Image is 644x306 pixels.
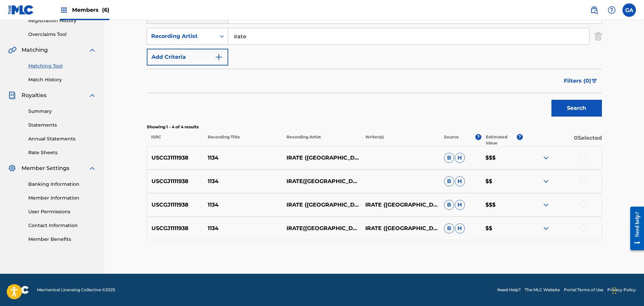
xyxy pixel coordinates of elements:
[28,122,96,129] a: Statements
[147,134,203,146] p: ISRC
[455,176,465,186] span: H
[486,134,517,146] p: Estimated Value
[8,91,16,99] img: Royalties
[564,77,591,85] span: Filters ( 0 )
[203,154,282,162] p: 1134
[147,154,204,162] p: USCGJ1111938
[444,153,454,163] span: B
[542,201,550,209] img: expand
[590,6,598,14] img: search
[22,164,69,172] span: Member Settings
[444,223,454,233] span: B
[28,31,96,38] a: Overclaims Tool
[203,201,282,209] p: 1134
[28,135,96,142] a: Annual Statements
[28,149,96,156] a: Rate Sheets
[481,177,523,185] p: $$
[28,222,96,229] a: Contact Information
[28,181,96,188] a: Banking Information
[481,154,523,162] p: $$$
[28,208,96,215] a: User Permissions
[147,124,602,130] p: Showing 1 - 4 of 4 results
[542,154,550,162] img: expand
[147,224,204,232] p: USCGJ1111938
[444,200,454,210] span: B
[8,5,34,15] img: MLC Logo
[564,287,603,293] a: Portal Terms of Use
[622,3,636,17] div: User Menu
[28,236,96,243] a: Member Benefits
[591,79,597,83] img: filter
[147,201,204,209] p: USCGJ1111938
[147,49,228,65] button: Add Criteria
[455,153,465,163] span: H
[605,3,618,17] div: Help
[455,223,465,233] span: H
[525,287,560,293] a: The MLC Website
[608,6,616,14] img: help
[607,287,636,293] a: Privacy Policy
[361,224,440,232] p: IRATE ([GEOGRAPHIC_DATA])
[88,46,96,54] img: expand
[282,201,361,209] p: IRATE ([GEOGRAPHIC_DATA])
[361,201,440,209] p: IRATE ([GEOGRAPHIC_DATA])
[28,76,96,83] a: Match History
[282,224,361,232] p: IRATE([GEOGRAPHIC_DATA])
[612,280,616,301] div: Drag
[587,3,601,17] a: Public Search
[625,201,644,255] iframe: Resource Center
[481,201,523,209] p: $$$
[8,286,29,294] img: logo
[610,274,644,306] iframe: Chat Widget
[8,164,16,172] img: Member Settings
[203,224,282,232] p: 1134
[595,28,602,45] img: Delete Criterion
[203,134,282,146] p: Recording Title
[8,46,16,54] img: Matching
[147,177,204,185] p: USCGJ1111938
[28,194,96,202] a: Member Information
[455,200,465,210] span: H
[282,177,361,185] p: IRATE([GEOGRAPHIC_DATA])
[282,134,361,146] p: Recording Artist
[215,53,223,61] img: 9d2ae6d4665cec9f34b9.svg
[28,62,96,70] a: Matching Tool
[542,224,550,232] img: expand
[551,100,602,117] button: Search
[542,177,550,185] img: expand
[37,287,115,293] span: Mechanical Licensing Collective © 2025
[444,134,459,146] p: Source
[88,91,96,99] img: expand
[475,134,481,140] span: ?
[28,108,96,115] a: Summary
[151,32,212,40] div: Recording Artist
[282,154,361,162] p: IRATE ([GEOGRAPHIC_DATA])
[28,17,96,24] a: Registration History
[22,91,46,99] span: Royalties
[560,73,602,89] button: Filters (0)
[523,134,602,146] p: 0 Selected
[444,176,454,186] span: B
[60,6,68,14] img: Top Rightsholders
[102,7,109,13] span: (6)
[517,134,523,140] span: ?
[203,177,282,185] p: 1134
[497,287,521,293] a: Need Help?
[361,134,440,146] p: Writer(s)
[88,164,96,172] img: expand
[72,6,109,14] span: Members
[481,224,523,232] p: $$
[22,46,48,54] span: Matching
